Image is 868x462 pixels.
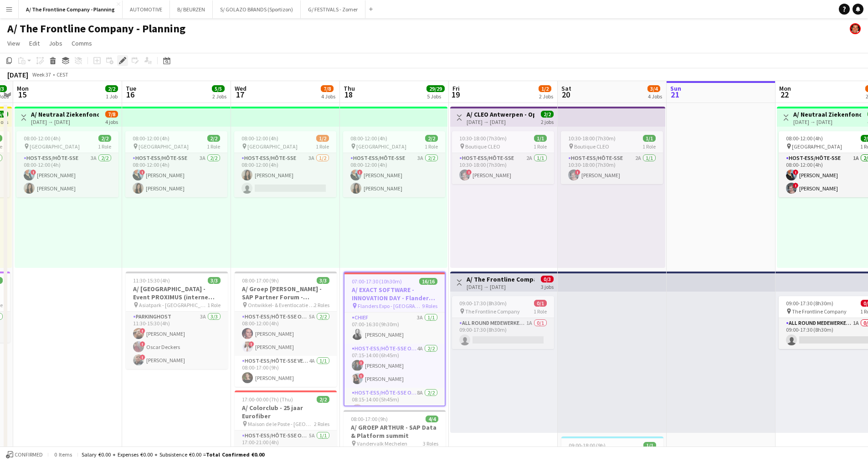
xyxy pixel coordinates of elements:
span: Edit [29,39,40,47]
span: The Frontline Company [792,308,847,315]
h3: A/ Colorclub - 25 jaar Eurofiber [235,404,337,420]
a: Jobs [45,37,66,49]
app-card-role: Chief3A1/107:00-16:30 (9h30m)[PERSON_NAME] [344,313,445,344]
span: 16 [124,89,136,100]
button: A/ The Frontline Company - Planning [19,0,123,18]
span: 9 Roles [422,303,437,309]
span: 0/1 [534,300,547,307]
app-job-card: 10:30-18:00 (7h30m)1/1 Boutique CLEO1 RoleHost-ess/Hôte-sse2A1/110:30-18:00 (7h30m)![PERSON_NAME] [561,131,663,184]
div: 2 Jobs [539,93,553,100]
h1: A/ The Frontline Company - Planning [7,22,185,36]
div: 2 jobs [541,118,554,125]
span: [GEOGRAPHIC_DATA] [139,143,189,150]
span: 17:00-00:00 (7h) (Thu) [242,396,293,403]
span: 1/1 [643,135,656,142]
h3: A/ CLEO Antwerpen - Opendeurweekend (19+20/09) [467,110,534,118]
app-job-card: 08:00-12:00 (4h)1/2 [GEOGRAPHIC_DATA]1 RoleHost-ess/Hôte-sse3A1/208:00-12:00 (4h)[PERSON_NAME] [234,131,336,197]
span: ! [140,341,145,347]
span: 3/3 [208,277,221,284]
h3: A/ [GEOGRAPHIC_DATA] - Event PROXIMUS (interne medewerkers) [126,285,228,301]
span: ! [31,169,36,175]
span: 08:00-17:00 (9h) [242,277,279,284]
span: 08:00-12:00 (4h) [350,135,387,142]
app-user-avatar: Peter Desart [850,23,861,34]
button: Confirmed [5,450,44,460]
button: B/ BEURZEN [170,0,213,18]
span: ! [575,169,580,175]
span: [GEOGRAPHIC_DATA] [247,143,298,150]
span: Boutique CLEO [465,143,500,150]
div: 10:30-18:00 (7h30m)1/1 Boutique CLEO1 RoleHost-ess/Hôte-sse2A1/110:30-18:00 (7h30m)![PERSON_NAME] [452,131,554,184]
span: Thu [344,84,355,92]
span: 11:30-15:30 (4h) [133,277,170,284]
div: [DATE] → [DATE] [467,283,534,290]
span: [GEOGRAPHIC_DATA] [356,143,406,150]
app-card-role: Host-ess/Hôte-sse Onthaal-Accueill5A2/208:00-12:00 (4h)[PERSON_NAME]![PERSON_NAME] [235,312,337,356]
span: Total Confirmed €0.00 [206,451,264,458]
app-card-role: Host-ess/Hôte-sse3A2/208:00-12:00 (4h)![PERSON_NAME][PERSON_NAME] [16,153,118,197]
span: 1 Role [534,308,547,315]
span: ! [140,354,145,360]
span: Tue [126,84,136,92]
div: 2 Jobs [212,93,226,100]
span: 2/2 [207,135,220,142]
a: Edit [26,37,43,49]
span: 1/1 [643,442,656,449]
span: Flanders Expo - [GEOGRAPHIC_DATA] [358,303,422,309]
span: 2 Roles [314,421,329,427]
button: AUTOMOTIVE [123,0,170,18]
span: 0 items [52,451,74,458]
h3: A/ EXACT SOFTWARE - INNOVATION DAY - Flanders Expo [344,286,445,302]
span: 08:00-12:00 (4h) [24,135,61,142]
span: Vandervalk Mechelen [357,440,407,447]
span: 08:00-12:00 (4h) [786,135,823,142]
span: Week 37 [30,71,53,78]
span: 08:00-12:00 (4h) [133,135,169,142]
span: ! [249,341,254,347]
span: 4/4 [426,416,438,422]
span: Ontwikkel- & Eventlocatie [GEOGRAPHIC_DATA] [248,302,314,308]
app-card-role: Host-ess/Hôte-sse2A1/110:30-18:00 (7h30m)![PERSON_NAME] [452,153,554,184]
app-job-card: 07:00-17:30 (10h30m)16/16A/ EXACT SOFTWARE - INNOVATION DAY - Flanders Expo Flanders Expo - [GEOG... [344,272,446,406]
span: ! [140,328,145,334]
app-card-role: Host-ess/Hôte-sse3A2/208:00-12:00 (4h)![PERSON_NAME][PERSON_NAME] [343,153,445,197]
span: ! [359,360,364,365]
app-card-role: Host-ess/Hôte-sse Vestiaire4A1/108:00-17:00 (9h)[PERSON_NAME] [235,356,337,387]
span: 3/3 [317,277,329,284]
span: 07:00-17:30 (10h30m) [352,278,402,285]
span: ! [357,169,363,175]
span: 2/2 [317,396,329,403]
app-card-role: All Round medewerker/collaborateur1A0/109:00-17:30 (8h30m) [452,318,554,349]
span: Wed [235,84,247,92]
span: 19 [451,89,460,100]
div: 08:00-12:00 (4h)2/2 [GEOGRAPHIC_DATA]1 RoleHost-ess/Hôte-sse3A2/208:00-12:00 (4h)![PERSON_NAME][P... [125,131,227,197]
span: 2/2 [541,111,554,118]
h3: A/ The Frontline Company - Administratieve support op TFC Kantoor [467,275,534,283]
span: 10:30-18:00 (7h30m) [459,135,507,142]
span: 09:00-17:30 (8h30m) [786,300,833,307]
div: [DATE] → [DATE] [31,118,99,125]
a: View [4,37,24,49]
span: 1 Role [207,302,221,308]
h3: A/ Neutraal Ziekenfonds Vlaanderen (NZVL) - [GEOGRAPHIC_DATA] - 15-18/09 [31,110,99,118]
button: S/ GOLAZO BRANDS (Sportizon) [213,0,301,18]
span: 1 Role [534,143,547,150]
app-card-role: Parkinghost3A3/311:30-15:30 (4h)![PERSON_NAME]!Oscar Deckers![PERSON_NAME] [126,312,228,369]
span: Fri [452,84,460,92]
span: Sat [561,84,571,92]
span: 1 Role [425,143,438,150]
span: 7/8 [105,111,118,118]
button: G/ FESTIVALS - Zomer [301,0,365,18]
span: 1/1 [534,135,547,142]
span: 09:00-17:30 (8h30m) [459,300,507,307]
div: 11:30-15:30 (4h)3/3A/ [GEOGRAPHIC_DATA] - Event PROXIMUS (interne medewerkers) Asiatpark - [GEOGR... [126,272,228,369]
span: 29/29 [426,85,445,92]
div: 08:00-17:00 (9h)3/3A/ Groep [PERSON_NAME] - SAP Partner Forum - [GEOGRAPHIC_DATA] Ontwikkel- & Ev... [235,272,337,387]
span: [GEOGRAPHIC_DATA] [792,143,842,150]
span: Maison de le Poste - [GEOGRAPHIC_DATA] [248,421,314,427]
span: ! [466,169,472,175]
app-card-role: Host-ess/Hôte-sse Onthaal-Accueill8A2/208:15-14:00 (5h45m)Mei iek [PERSON_NAME] [344,388,445,432]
